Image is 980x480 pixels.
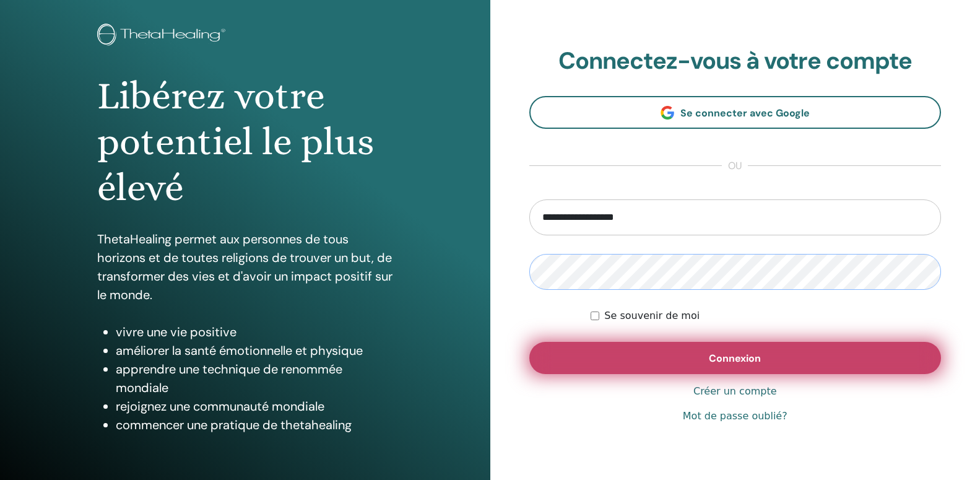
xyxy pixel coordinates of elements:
li: rejoignez une communauté mondiale [116,397,393,416]
label: Se souvenir de moi [604,308,700,323]
span: ou [722,159,748,173]
span: Se connecter avec Google [680,107,810,120]
h1: Libérez votre potentiel le plus élevé [97,73,393,211]
li: commencer une pratique de thetahealing [116,416,393,434]
li: vivre une vie positive [116,323,393,341]
p: ThetaHealing permet aux personnes de tous horizons et de toutes religions de trouver un but, de t... [97,230,393,304]
li: améliorer la santé émotionnelle et physique [116,341,393,360]
li: apprendre une technique de renommée mondiale [116,360,393,397]
a: Mot de passe oublié? [683,409,787,424]
a: Se connecter avec Google [529,96,942,129]
span: Connexion [709,352,761,365]
button: Connexion [529,342,942,374]
h2: Connectez-vous à votre compte [529,47,942,76]
div: Keep me authenticated indefinitely or until I manually logout [591,308,941,323]
a: Créer un compte [693,384,777,399]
